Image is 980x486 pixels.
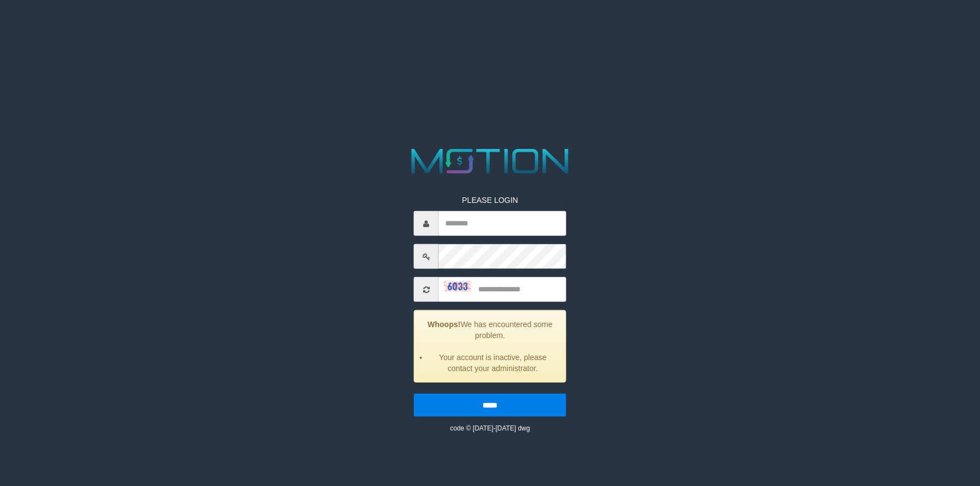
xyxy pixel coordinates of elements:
[444,280,472,291] img: captcha
[414,310,566,383] div: We has encountered some problem.
[450,424,530,432] small: code © [DATE]-[DATE] dwg
[404,145,576,178] img: MOTION_logo.png
[428,352,557,374] li: Your account is inactive, please contact your administrator.
[428,320,461,329] strong: Whoops!
[414,195,566,206] p: PLEASE LOGIN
